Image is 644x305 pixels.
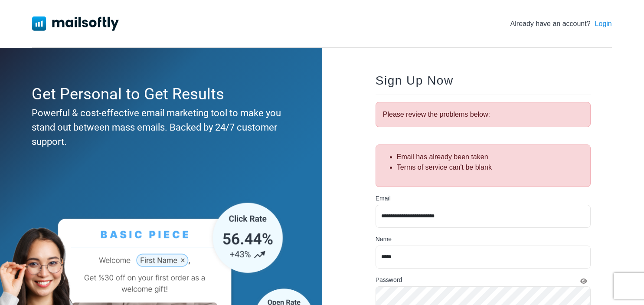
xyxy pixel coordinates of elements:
a: Login [595,19,612,29]
label: Password [376,275,402,285]
i: Show Password [580,278,587,284]
div: Already have an account? [510,19,612,29]
label: Email [376,194,391,203]
li: Terms of service can't be blank [397,162,583,173]
li: Email has already been taken [397,152,583,162]
div: Powerful & cost-effective email marketing tool to make you stand out between mass emails. Backed ... [32,106,286,149]
label: Name [376,235,392,244]
div: Please review the problems below: [376,102,591,127]
img: Mailsoftly [32,16,119,30]
span: Sign Up Now [376,74,454,87]
div: Get Personal to Get Results [32,82,286,106]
